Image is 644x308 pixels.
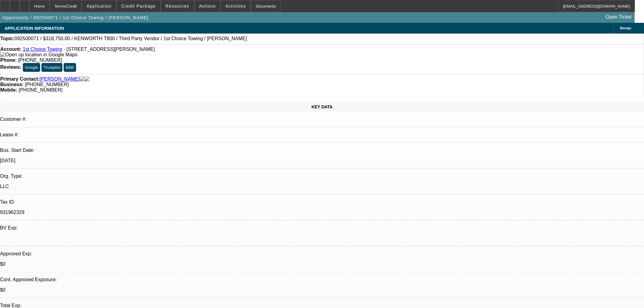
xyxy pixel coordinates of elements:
strong: Phone: [0,58,17,63]
span: 092500071 / $318,750.00 / KENWORTH T800 / Third Party Vendor / 1st Choice Towing / [PERSON_NAME] [15,36,247,41]
img: Open up location in Google Maps [0,52,77,58]
span: Credit Package [121,4,156,9]
span: Opportunity / 092500071 / 1st Choice Towing / [PERSON_NAME] [2,15,149,20]
a: [PERSON_NAME] [40,76,80,82]
button: Credit Package [117,0,160,12]
strong: Account: [0,47,21,52]
strong: Topic: [0,36,15,41]
img: linkedin-icon.png [85,76,89,82]
span: Activities [226,4,246,9]
button: Application [82,0,116,12]
span: [PHONE_NUMBER] [18,58,62,63]
button: Resources [161,0,194,12]
button: Trustpilot [41,63,62,72]
span: KEY DATA [311,104,332,109]
button: Activities [221,0,251,12]
button: Actions [194,0,220,12]
strong: Mobile: [0,87,17,93]
img: facebook-icon.png [80,76,85,82]
button: Google [23,63,40,72]
strong: Reviews: [0,65,21,70]
a: View Google Maps [0,52,77,57]
span: Application [86,4,111,9]
span: [PHONE_NUMBER] [19,87,62,93]
strong: Business: [0,82,23,87]
span: APPLICATION INFORMATION [5,26,64,31]
span: Resources [166,4,189,9]
a: Open Ticket [603,12,634,22]
a: 1st Choice Towing [23,47,62,52]
strong: Primary Contact: [0,76,40,82]
span: [PHONE_NUMBER] [25,82,69,87]
span: Manage [620,26,631,30]
span: - [STREET_ADDRESS][PERSON_NAME] [64,47,155,52]
button: BBB [64,63,76,72]
span: Actions [199,4,216,9]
